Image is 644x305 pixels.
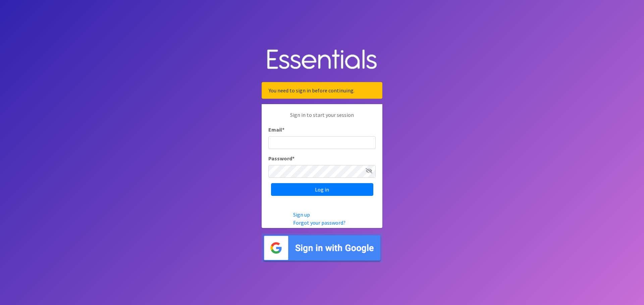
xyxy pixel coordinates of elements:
div: You need to sign in before continuing. [262,82,382,99]
img: Human Essentials [262,43,382,77]
abbr: required [282,126,284,133]
a: Forgot your password? [293,219,345,226]
label: Password [268,154,294,162]
abbr: required [292,155,294,162]
label: Email [268,126,284,134]
a: Sign up [293,211,310,218]
img: Sign in with Google [262,233,382,262]
p: Sign in to start your session [268,111,376,126]
input: Log in [271,183,373,196]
